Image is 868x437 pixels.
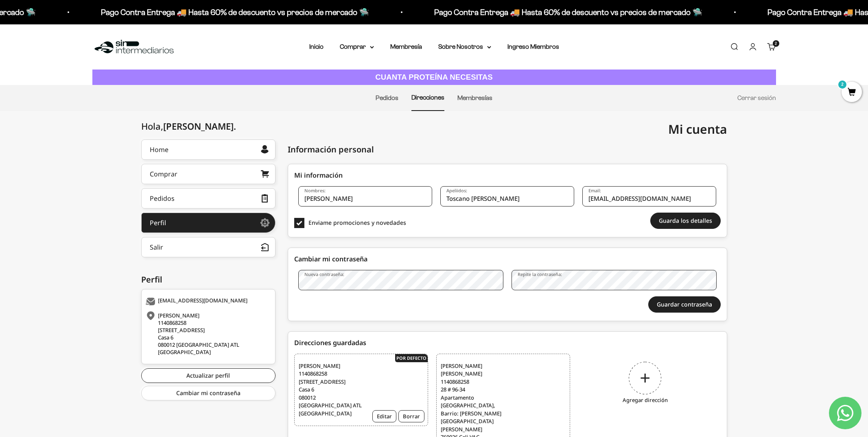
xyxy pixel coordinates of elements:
[294,218,428,228] label: Enviame promociones y novedades
[141,139,275,160] a: Home
[299,362,363,418] span: [PERSON_NAME] 1140868258 [STREET_ADDRESS] Casa 6 080012 [GEOGRAPHIC_DATA] ATL [GEOGRAPHIC_DATA]
[422,6,690,19] p: Pago Contra Entrega 🚚 Hasta 60% de descuento vs precios de mercado 🛸
[288,143,374,156] div: Información personal
[163,120,236,132] span: [PERSON_NAME]
[507,43,559,50] a: Ingreso Miembros
[146,312,269,356] div: [PERSON_NAME] 1140868258 [STREET_ADDRESS] Casa 6 080012 [GEOGRAPHIC_DATA] ATL [GEOGRAPHIC_DATA]
[842,88,862,97] a: 2
[446,187,467,193] label: Apeliidos:
[648,296,721,313] button: Guardar contraseña
[309,43,324,50] a: Inicio
[141,164,275,184] a: Comprar
[141,237,275,257] button: Salir
[775,41,777,46] span: 2
[294,254,721,264] div: Cambiar mi contraseña
[88,6,356,19] p: Pago Contra Entrega 🚚 Hasta 60% de descuento vs precios de mercado 🛸
[304,187,326,193] label: Nombres:
[92,70,776,85] a: CUANTA PROTEÍNA NECESITAS
[141,213,275,233] a: Perfil
[375,73,493,81] strong: CUANTA PROTEÍNA NECESITAS
[623,396,668,404] i: Agregar dirección
[340,41,374,52] summary: Comprar
[650,213,721,229] button: Guarda los detalles
[411,94,444,101] a: Direcciones
[150,146,168,153] div: Home
[837,80,847,89] mark: 2
[438,41,491,52] summary: Sobre Nosotros
[294,338,721,348] div: Direcciones guardadas
[141,188,275,209] a: Pedidos
[146,298,269,306] div: [EMAIL_ADDRESS][DOMAIN_NAME]
[668,121,727,137] span: Mi cuenta
[518,271,562,277] label: Repite la contraseña:
[737,94,776,101] a: Cerrar sesión
[141,274,275,286] div: Perfil
[150,195,175,202] div: Pedidos
[150,244,163,250] div: Salir
[398,410,424,422] button: Borrar
[376,94,398,101] a: Pedidos
[304,271,344,277] label: Nueva contraseña:
[150,220,166,226] div: Perfil
[141,121,236,131] div: Hola,
[141,386,275,400] a: Cambiar mi contraseña
[294,170,721,180] div: Mi información
[390,43,422,50] a: Membresía
[372,410,396,422] button: Editar
[141,368,275,383] a: Actualizar perfil
[234,120,236,132] span: .
[457,94,492,101] a: Membresías
[588,187,601,193] label: Email:
[150,171,177,177] div: Comprar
